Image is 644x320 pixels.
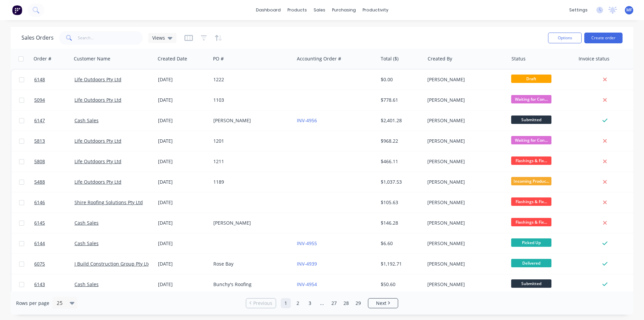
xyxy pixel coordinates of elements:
[158,261,208,267] div: [DATE]
[427,97,502,103] div: [PERSON_NAME]
[246,300,276,307] a: Previous page
[317,298,327,308] a: Jump forward
[381,199,420,206] div: $105.63
[427,158,502,165] div: [PERSON_NAME]
[34,274,74,294] a: 6143
[511,156,551,165] span: Flashings & Fix...
[213,158,288,165] div: 1211
[16,300,49,307] span: Rows per page
[427,138,502,144] div: [PERSON_NAME]
[329,5,359,15] div: purchasing
[34,158,45,165] span: 5808
[381,76,420,83] div: $0.00
[297,281,317,287] a: INV-4954
[427,261,502,267] div: [PERSON_NAME]
[213,281,288,288] div: Bunchy's Roofing
[213,117,288,124] div: [PERSON_NAME]
[34,151,74,172] a: 5808
[511,177,551,185] span: Incoming Produc...
[548,33,582,43] button: Options
[253,300,272,307] span: Previous
[427,220,502,226] div: [PERSON_NAME]
[34,172,74,192] a: 5488
[427,117,502,124] div: [PERSON_NAME]
[511,279,551,288] span: Submitted
[305,298,315,308] a: Page 3
[297,261,317,267] a: INV-4939
[74,240,99,246] a: Cash Sales
[381,158,420,165] div: $466.11
[34,117,45,124] span: 6147
[511,259,551,267] span: Delivered
[381,138,420,144] div: $968.22
[511,95,551,103] span: Waiting for Con...
[329,298,339,308] a: Page 27
[381,240,420,247] div: $6.60
[381,179,420,185] div: $1,037.53
[34,76,45,83] span: 6148
[34,110,74,131] a: 6147
[511,75,551,83] span: Draft
[34,55,51,62] div: Order #
[243,298,401,308] ul: Pagination
[34,254,74,274] a: 6075
[579,55,609,62] div: Invoice status
[584,33,623,43] button: Create order
[78,31,143,45] input: Search...
[158,158,208,165] div: [DATE]
[310,5,329,15] div: sales
[281,298,291,308] a: Page 1 is your current page
[34,213,74,233] a: 6145
[74,138,121,144] a: Life Outdoors Pty Ltd
[158,97,208,103] div: [DATE]
[158,138,208,144] div: [DATE]
[158,281,208,288] div: [DATE]
[297,240,317,246] a: INV-4955
[34,138,45,144] span: 5813
[213,220,288,226] div: [PERSON_NAME]
[74,117,99,124] a: Cash Sales
[158,199,208,206] div: [DATE]
[376,300,386,307] span: Next
[213,55,224,62] div: PO #
[158,179,208,185] div: [DATE]
[213,76,288,83] div: 1222
[34,192,74,213] a: 6146
[293,298,303,308] a: Page 2
[34,131,74,151] a: 5813
[381,220,420,226] div: $146.28
[74,158,121,165] a: Life Outdoors Pty Ltd
[359,5,392,15] div: productivity
[427,281,502,288] div: [PERSON_NAME]
[511,136,551,144] span: Waiting for Con...
[152,34,165,41] span: Views
[158,117,208,124] div: [DATE]
[12,5,22,15] img: Factory
[427,199,502,206] div: [PERSON_NAME]
[74,261,151,267] a: J Build Construction Group Pty Ltd
[74,179,121,185] a: Life Outdoors Pty Ltd
[427,240,502,247] div: [PERSON_NAME]
[511,197,551,206] span: Flashings & Fix...
[213,97,288,103] div: 1103
[21,35,54,41] h1: Sales Orders
[74,55,110,62] div: Customer Name
[74,76,121,83] a: Life Outdoors Pty Ltd
[284,5,310,15] div: products
[428,55,452,62] div: Created By
[511,218,551,226] span: Flashings & Fix...
[427,179,502,185] div: [PERSON_NAME]
[74,97,121,103] a: Life Outdoors Pty Ltd
[381,261,420,267] div: $1,192.71
[213,261,288,267] div: Rose Bay
[34,90,74,110] a: 5094
[158,76,208,83] div: [DATE]
[74,281,99,287] a: Cash Sales
[368,300,398,307] a: Next page
[427,76,502,83] div: [PERSON_NAME]
[566,5,591,15] div: settings
[74,220,99,226] a: Cash Sales
[381,281,420,288] div: $50.60
[34,199,45,206] span: 6146
[297,117,317,124] a: INV-4956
